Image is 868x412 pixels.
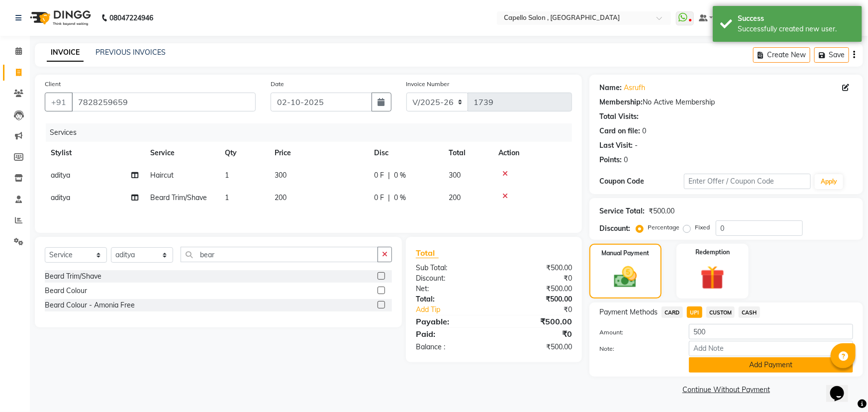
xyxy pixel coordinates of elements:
[416,248,439,258] span: Total
[96,48,166,57] a: PREVIOUS INVOICES
[408,294,494,305] div: Total:
[591,385,861,395] a: Continue Without Payment
[219,142,269,164] th: Qty
[394,193,406,203] span: 0 %
[599,176,684,187] div: Coupon Code
[599,83,622,93] div: Name:
[649,206,675,216] div: ₹500.00
[225,171,229,180] span: 1
[624,155,628,165] div: 0
[225,193,229,202] span: 1
[408,273,494,284] div: Discount:
[826,372,858,402] iframe: chat widget
[689,357,853,373] button: Add Payment
[269,142,368,164] th: Price
[599,140,633,151] div: Last Visit:
[599,307,658,317] span: Payment Methods
[45,142,144,164] th: Stylist
[695,248,730,257] label: Redemption
[494,263,579,273] div: ₹500.00
[271,80,284,89] label: Date
[374,193,384,203] span: 0 F
[689,324,853,339] input: Amount
[753,47,810,63] button: Create New
[592,344,681,353] label: Note:
[181,247,378,262] input: Search or Scan
[508,305,579,315] div: ₹0
[693,263,732,293] img: _gift.svg
[599,97,643,107] div: Membership:
[695,223,710,232] label: Fixed
[494,315,579,327] div: ₹500.00
[275,193,287,202] span: 200
[739,307,760,318] span: CASH
[599,126,640,136] div: Card on file:
[46,123,579,142] div: Services
[684,174,811,189] input: Enter Offer / Coupon Code
[815,174,843,189] button: Apply
[47,44,84,62] a: INVOICE
[408,342,494,352] div: Balance :
[275,171,287,180] span: 300
[449,171,461,180] span: 300
[687,307,702,318] span: UPI
[738,13,855,24] div: Success
[592,328,681,337] label: Amount:
[144,142,219,164] th: Service
[388,193,390,203] span: |
[150,193,207,202] span: Beard Trim/Shave
[599,206,645,216] div: Service Total:
[45,80,61,89] label: Client
[599,223,630,234] div: Discount:
[408,315,494,327] div: Payable:
[624,83,645,93] a: Asrufh
[494,284,579,294] div: ₹500.00
[738,24,855,34] div: Successfully created new user.
[648,223,679,232] label: Percentage
[25,4,94,32] img: logo
[374,170,384,181] span: 0 F
[599,111,639,122] div: Total Visits:
[662,307,683,318] span: CARD
[45,93,73,111] button: +91
[492,142,572,164] th: Action
[45,286,87,296] div: Beard Colour
[72,93,256,111] input: Search by Name/Mobile/Email/Code
[51,171,70,180] span: aditya
[601,249,649,258] label: Manual Payment
[642,126,646,136] div: 0
[408,263,494,273] div: Sub Total:
[388,170,390,181] span: |
[443,142,492,164] th: Total
[494,328,579,340] div: ₹0
[494,342,579,352] div: ₹500.00
[408,305,508,315] a: Add Tip
[368,142,443,164] th: Disc
[45,271,101,282] div: Beard Trim/Shave
[408,284,494,294] div: Net:
[494,294,579,305] div: ₹500.00
[607,264,645,291] img: _cash.svg
[150,171,174,180] span: Haircut
[706,307,735,318] span: CUSTOM
[51,193,70,202] span: aditya
[814,47,849,63] button: Save
[406,80,450,89] label: Invoice Number
[109,4,153,32] b: 08047224946
[408,328,494,340] div: Paid:
[635,140,638,151] div: -
[394,170,406,181] span: 0 %
[45,300,135,310] div: Beard Colour - Amonia Free
[449,193,461,202] span: 200
[599,155,622,165] div: Points:
[689,341,853,356] input: Add Note
[599,97,853,107] div: No Active Membership
[494,273,579,284] div: ₹0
